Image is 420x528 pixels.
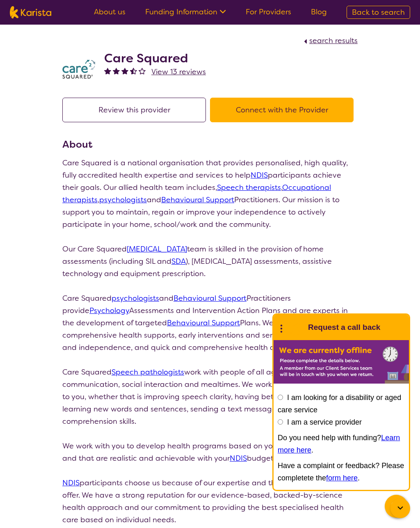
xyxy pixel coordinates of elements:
a: Behavioural Support [161,195,234,205]
button: Review this provider [62,98,206,122]
img: fullstar [104,67,111,74]
a: For Providers [246,7,291,17]
span: Back to search [352,7,405,17]
span: search results [309,36,358,46]
img: halfstar [130,67,137,74]
a: View 13 reviews [151,66,206,78]
a: Speech therapists [217,183,281,192]
a: NDIS [251,170,268,180]
img: fullstar [113,67,120,74]
p: Our Care Squared team is skilled in the provision of home assessments (including SIL and ), [MEDI... [62,243,358,280]
p: Care Squared work with people of all ages to enhance communication, social interaction and mealti... [62,366,358,427]
a: SDA [171,256,186,266]
h2: Care Squared [104,51,206,66]
a: Psychology [89,306,129,315]
a: Review this provider [62,105,210,115]
label: I am looking for a disability or aged care service [278,393,401,414]
a: Connect with the Provider [210,105,358,115]
a: About us [94,7,126,17]
a: [MEDICAL_DATA] [127,244,187,254]
button: Channel Menu [385,495,408,518]
label: I am a service provider [287,418,362,426]
img: fullstar [121,67,128,74]
p: We work with you to develop health programs based on your needs and wants, and that are realistic... [62,440,358,464]
a: search results [302,36,358,46]
p: Care Squared is a national organisation that provides personalised, high quality, fully accredite... [62,157,358,231]
a: Blog [311,7,327,17]
a: Behavioural Support [167,318,240,328]
a: Speech pathologists [112,367,184,377]
a: NDIS [62,478,80,488]
a: psychologists [99,195,147,205]
img: Karista logo [10,6,51,18]
p: Do you need help with funding? . [278,432,405,456]
p: Care Squared and Practitioners provide Assessments and Intervention Action Plans and are experts ... [62,292,358,354]
h1: Request a call back [308,321,380,334]
button: Connect with the Provider [210,98,354,122]
img: watfhvlxxexrmzu5ckj6.png [62,60,95,79]
a: form here [326,474,358,482]
p: Have a complaint or feedback? Please completete the . [278,459,405,484]
h3: About [62,137,358,152]
span: View 13 reviews [151,67,206,77]
p: participants choose us because of our expertise and the standard of care we offer. We have a stro... [62,477,358,526]
img: Karista [287,319,303,336]
a: psychologists [112,293,159,303]
a: NDIS [230,453,247,463]
a: Back to search [347,6,410,19]
img: emptystar [139,67,146,74]
a: Funding Information [145,7,226,17]
a: Behavioural Support [173,293,247,303]
img: Karista offline chat form to request call back [274,340,409,384]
